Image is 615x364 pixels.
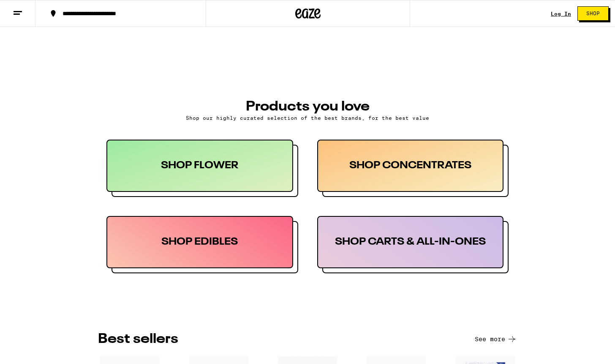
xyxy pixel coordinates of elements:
p: Shop our highly curated selection of the best brands, for the best value [106,115,509,121]
span: Hi. Need any help? [5,6,61,13]
button: See more [475,334,517,344]
button: SHOP EDIBLES [106,216,298,273]
a: Shop [571,6,615,21]
a: Log In [551,11,571,16]
div: SHOP CARTS & ALL-IN-ONES [317,216,504,268]
button: SHOP CARTS & ALL-IN-ONES [317,216,509,273]
h3: BEST SELLERS [98,332,178,346]
button: Shop [577,6,609,21]
button: SHOP CONCENTRATES [317,140,509,197]
div: SHOP EDIBLES [106,216,293,268]
span: Shop [586,11,600,16]
button: SHOP FLOWER [106,140,298,197]
h3: PRODUCTS YOU LOVE [106,100,509,113]
div: SHOP FLOWER [106,140,293,192]
div: SHOP CONCENTRATES [317,140,504,192]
